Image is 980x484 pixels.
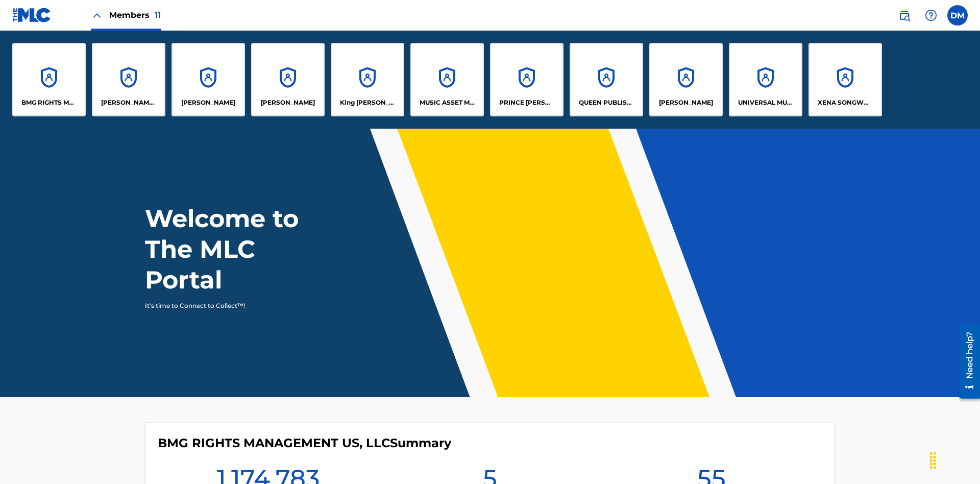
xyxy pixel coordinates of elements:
p: ELVIS COSTELLO [181,98,235,107]
a: AccountsKing [PERSON_NAME] [331,43,404,116]
p: UNIVERSAL MUSIC PUB GROUP [738,98,794,107]
img: Close [91,9,103,21]
p: PRINCE MCTESTERSON [499,98,555,107]
img: MLC Logo [12,8,52,22]
p: XENA SONGWRITER [818,98,873,107]
a: AccountsMUSIC ASSET MANAGEMENT (MAM) [410,43,484,116]
span: 11 [155,10,161,20]
h1: Welcome to The MLC Portal [145,203,336,295]
a: AccountsXENA SONGWRITER [808,43,882,116]
p: It's time to Connect to Collect™! [145,301,322,310]
p: BMG RIGHTS MANAGEMENT US, LLC [21,98,77,107]
div: User Menu [947,5,968,26]
a: Accounts[PERSON_NAME] [171,43,245,116]
p: RONALD MCTESTERSON [659,98,713,107]
p: EYAMA MCSINGER [261,98,315,107]
h4: BMG RIGHTS MANAGEMENT US, LLC [158,435,451,451]
div: Drag [925,445,941,476]
img: search [898,9,911,21]
p: CLEO SONGWRITER [101,98,157,107]
a: Accounts[PERSON_NAME] SONGWRITER [92,43,165,116]
a: Accounts[PERSON_NAME] [649,43,723,116]
iframe: Resource Center [951,320,980,404]
p: King McTesterson [340,98,396,107]
a: AccountsQUEEN PUBLISHA [570,43,643,116]
div: Help [921,5,941,26]
a: AccountsPRINCE [PERSON_NAME] [490,43,563,116]
a: AccountsUNIVERSAL MUSIC PUB GROUP [729,43,802,116]
a: Accounts[PERSON_NAME] [251,43,325,116]
iframe: Chat Widget [929,435,980,484]
img: help [925,9,937,21]
a: Public Search [894,5,915,26]
p: MUSIC ASSET MANAGEMENT (MAM) [420,98,475,107]
p: QUEEN PUBLISHA [579,98,634,107]
a: AccountsBMG RIGHTS MANAGEMENT US, LLC [12,43,86,116]
span: Members [109,9,161,21]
